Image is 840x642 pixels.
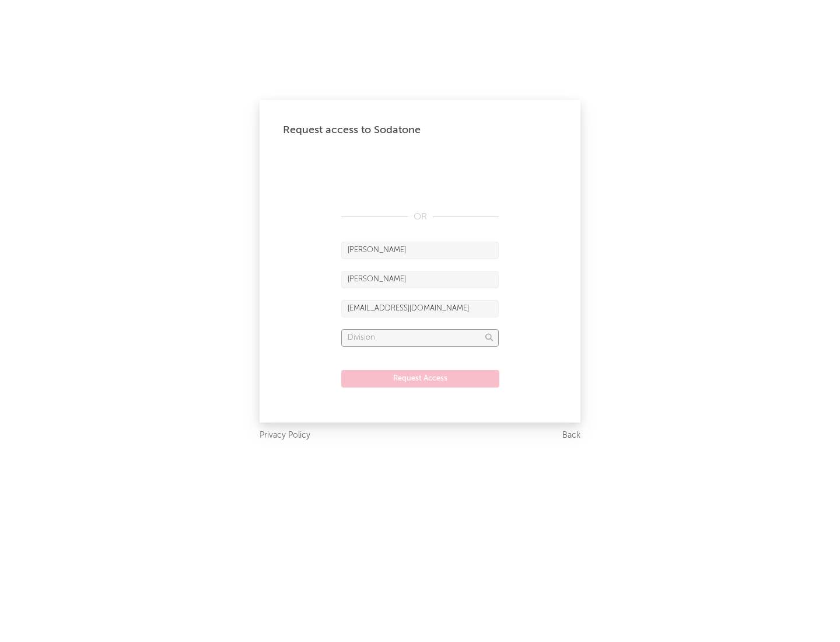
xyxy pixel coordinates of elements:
div: Request access to Sodatone [283,123,557,137]
div: OR [341,210,499,224]
a: Privacy Policy [260,428,310,443]
button: Request Access [341,370,499,388]
input: Email [341,300,499,317]
a: Back [562,428,580,443]
input: Last Name [341,271,499,288]
input: Division [341,329,499,347]
input: First Name [341,242,499,259]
